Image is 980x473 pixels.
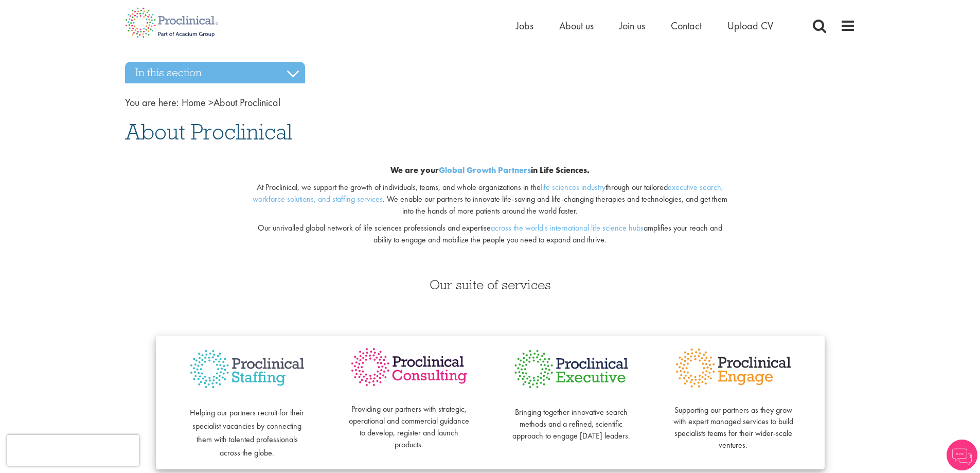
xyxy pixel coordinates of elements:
h3: Our suite of services [125,278,856,291]
a: About us [559,19,594,32]
b: We are your in Life Sciences. [390,165,590,176]
p: At Proclinical, we support the growth of individuals, teams, and whole organizations in the throu... [249,182,731,217]
a: Global Growth Partners [439,165,531,176]
span: About Proclinical [125,118,292,146]
p: Supporting our partners as they grow with expert managed services to build specialists teams for ... [673,393,794,451]
span: Helping our partners recruit for their specialist vacancies by connecting them with talented prof... [190,407,304,458]
iframe: reCAPTCHA [7,435,139,466]
a: Upload CV [727,19,773,32]
img: Chatbot [947,440,977,470]
img: Proclinical Engage [673,346,794,390]
span: > [208,96,213,109]
h3: In this section [125,62,305,83]
span: You are here: [125,96,179,109]
p: Providing our partners with strategic, operational and commercial guidance to develop, register a... [349,392,470,451]
a: executive search, workforce solutions, and staffing services [253,182,723,204]
span: About Proclinical [182,96,280,109]
a: Contact [671,19,702,32]
a: life sciences industry [541,182,605,192]
a: breadcrumb link to Home [182,96,206,109]
a: Jobs [516,19,533,32]
p: Our unrivalled global network of life sciences professionals and expertise amplifies your reach a... [249,222,731,246]
a: Join us [619,19,645,32]
p: Bringing together innovative search methods and a refined, scientific approach to engage [DATE] l... [511,395,632,442]
a: across the world's international life science hubs [491,222,644,233]
img: Proclinical Staffing [187,346,308,393]
img: Proclinical Consulting [349,346,470,389]
img: Proclinical Executive [511,346,632,392]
